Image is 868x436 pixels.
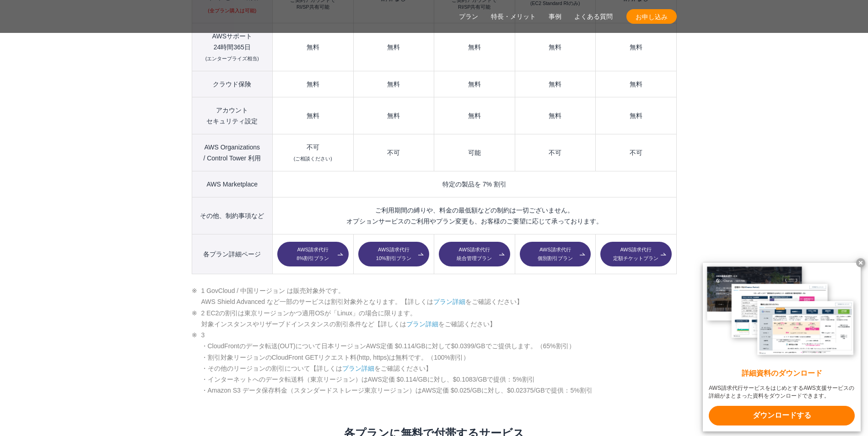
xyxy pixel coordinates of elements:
[192,23,273,71] th: AWSサポート 24時間365日
[433,298,465,305] a: プラン詳細
[353,134,434,171] td: 不可
[626,12,677,21] span: お申し込み
[273,134,353,171] td: 不可
[342,365,374,372] a: プラン詳細
[434,97,515,134] td: 無料
[353,97,434,134] td: 無料
[515,23,595,71] td: 無料
[192,330,677,396] li: 3 ・CloudFrontのデータ転送(OUT)について日本リージョンAWS定価 $0.114/GBに対して$0.0399/GBでご提供します。（65%割引） ・割引対象リージョンのCloudF...
[596,97,676,134] td: 無料
[273,71,353,97] td: 無料
[520,242,591,266] a: AWS請求代行個別割引プラン
[574,12,613,21] a: よくある質問
[192,97,273,134] th: アカウント セキュリティ設定
[434,71,515,97] td: 無料
[459,12,478,21] a: プラン
[353,23,434,71] td: 無料
[273,23,353,71] td: 無料
[703,263,861,431] a: 詳細資料のダウンロード AWS請求代行サービスをはじめとするAWS支援サービスの詳細がまとまった資料をダウンロードできます。 ダウンロードする
[192,234,273,274] th: 各プラン詳細ページ
[549,12,561,21] a: 事例
[192,171,273,197] th: AWS Marketplace
[192,308,677,330] li: 2 EC2の割引は東京リージョンかつ適用OSが「Linux」の場合に限ります。 対象インスタンスやリザーブドインスタンスの割引条件など【詳しくは をご確認ください】
[709,368,855,379] x-t: 詳細資料のダウンロード
[709,406,855,425] x-t: ダウンロードする
[596,134,676,171] td: 不可
[192,134,273,171] th: AWS Organizations / Control Tower 利用
[192,285,677,308] li: 1 GovCloud / 中国リージョン は販売対象外です。 AWS Shield Advanced など一部のサービスは割引対象外となります。【詳しくは をご確認ください】
[358,242,429,266] a: AWS請求代行10%割引プラン
[515,71,595,97] td: 無料
[273,197,676,234] td: ご利用期間の縛りや、料金の最低額などの制約は一切ございません。 オプションサービスのご利用やプラン変更も、お客様のご要望に応じて承っております。
[515,97,595,134] td: 無料
[515,134,595,171] td: 不可
[434,23,515,71] td: 無料
[208,7,256,15] small: (全プラン購入は可能)
[192,71,273,97] th: クラウド保険
[596,23,676,71] td: 無料
[491,12,536,21] a: 特長・メリット
[205,56,259,61] small: (エンタープライズ相当)
[273,97,353,134] td: 無料
[434,134,515,171] td: 可能
[626,9,677,24] a: お申し込み
[353,71,434,97] td: 無料
[596,71,676,97] td: 無料
[406,320,438,328] a: プラン詳細
[294,156,332,161] small: (ご相談ください)
[600,242,671,266] a: AWS請求代行定額チケットプラン
[709,384,855,400] x-t: AWS請求代行サービスをはじめとするAWS支援サービスの詳細がまとまった資料をダウンロードできます。
[277,242,348,266] a: AWS請求代行8%割引プラン
[192,197,273,234] th: その他、制約事項など
[439,242,510,266] a: AWS請求代行統合管理プラン
[273,171,676,197] td: 特定の製品を 7% 割引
